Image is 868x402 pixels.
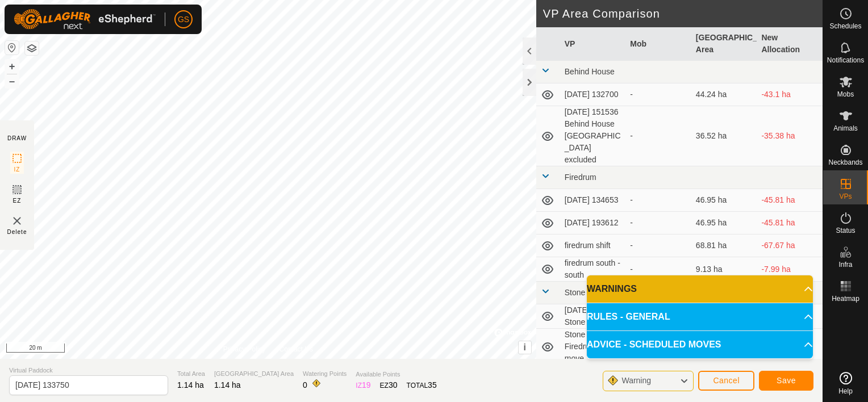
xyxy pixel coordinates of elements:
button: i [519,341,531,354]
a: Contact Us [279,344,313,354]
td: firedrum shift [560,235,626,257]
div: - [630,217,687,229]
span: Watering Points [303,369,347,379]
span: Virtual Paddock [9,366,168,375]
th: Mob [625,27,691,61]
div: - [630,194,687,206]
span: Firedrum [565,173,596,182]
img: Gallagher Logo [14,9,156,30]
span: 35 [428,380,437,390]
div: IZ [356,379,370,391]
td: [DATE] 160810 Stone Pile [560,304,626,329]
span: 30 [389,380,398,390]
span: Stone Pile [565,288,601,297]
span: [GEOGRAPHIC_DATA] Area [214,369,294,379]
span: Warning [621,376,651,385]
span: EZ [13,196,22,205]
td: 36.52 ha [691,106,757,166]
th: [GEOGRAPHIC_DATA] Area [691,27,757,61]
td: [DATE] 151536 Behind House [GEOGRAPHIC_DATA] excluded [560,106,626,166]
div: - [630,263,687,275]
div: - [630,89,687,101]
span: Infra [838,261,852,268]
td: 46.95 ha [691,189,757,212]
span: Behind House [565,67,615,76]
td: 46.95 ha [691,212,757,235]
button: – [5,74,19,88]
td: 9.13 ha [691,257,757,282]
span: WARNINGS [587,282,637,296]
div: - [630,240,687,252]
div: EZ [380,379,398,391]
p-accordion-header: ADVICE - SCHEDULED MOVES [587,331,813,358]
span: Available Points [356,370,436,379]
span: Mobs [837,91,854,98]
span: Schedules [829,23,861,30]
img: VP [10,214,24,228]
td: 44.24 ha [691,83,757,106]
span: IZ [14,165,20,174]
span: Animals [833,125,858,132]
td: -7.99 ha [757,257,823,282]
button: Cancel [698,371,754,391]
button: Reset Map [5,41,19,55]
td: 68.81 ha [691,235,757,257]
td: [DATE] 134653 [560,189,626,212]
span: Notifications [827,57,864,64]
span: Help [838,388,853,395]
h2: VP Area Comparison [543,7,823,20]
td: firedrum south - south [560,257,626,282]
p-accordion-header: WARNINGS [587,275,813,303]
td: Stone pile - Firedrum south move [560,329,626,365]
th: VP [560,27,626,61]
span: Save [777,376,796,385]
span: Cancel [713,376,740,385]
td: -45.81 ha [757,212,823,235]
div: DRAW [7,134,27,143]
div: TOTAL [407,379,437,391]
span: 0 [303,380,307,390]
span: i [524,342,526,352]
button: Map Layers [25,41,39,55]
td: -45.81 ha [757,189,823,212]
span: Heatmap [832,295,859,302]
span: 1.14 ha [177,380,204,390]
span: Status [836,227,855,234]
span: RULES - GENERAL [587,310,670,324]
p-accordion-header: RULES - GENERAL [587,303,813,330]
td: [DATE] 132700 [560,83,626,106]
span: Neckbands [828,159,862,166]
a: Privacy Policy [223,344,266,354]
span: Delete [7,228,27,236]
span: 1.14 ha [214,380,241,390]
span: GS [178,14,189,26]
span: VPs [839,193,852,200]
td: [DATE] 193612 [560,212,626,235]
button: + [5,60,19,73]
td: -67.67 ha [757,235,823,257]
td: -35.38 ha [757,106,823,166]
span: Total Area [177,369,205,379]
a: Help [823,367,868,399]
span: ADVICE - SCHEDULED MOVES [587,338,721,351]
button: Save [759,371,813,391]
div: - [630,130,687,142]
span: 19 [362,380,371,390]
td: -43.1 ha [757,83,823,106]
th: New Allocation [757,27,823,61]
